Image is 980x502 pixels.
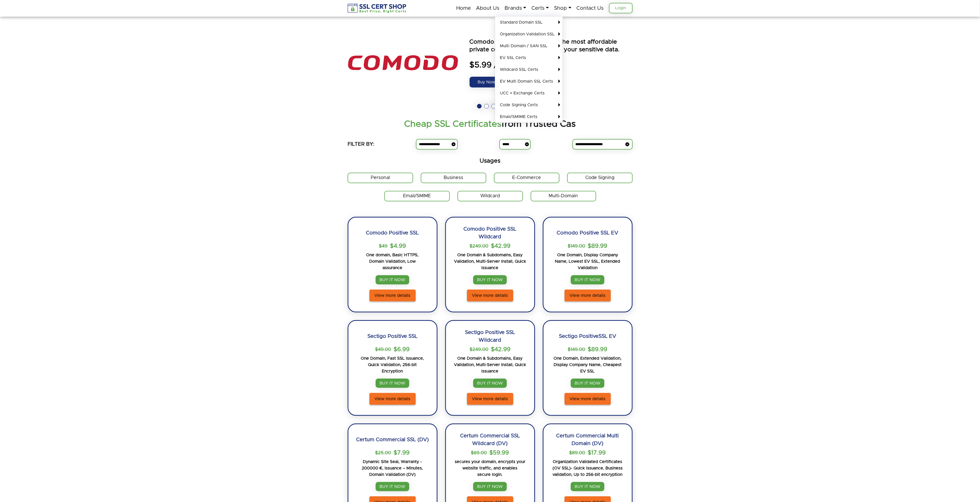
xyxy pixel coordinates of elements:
[356,432,429,447] h2: Certum Commercial SSL (DV)
[366,252,419,271] p: One domain, Basic HTTPS, Domain Validation, Low assurance
[495,87,563,99] a: UCC + Exchange Certs
[495,64,563,75] a: Wildcard SSL Certs
[470,242,488,250] p: $249.00
[348,140,374,148] h5: FILTER BY:
[530,191,596,201] label: Multi-Domain
[348,173,413,183] label: Personal
[470,77,504,87] a: Buy Now
[551,459,624,478] p: Organization Validated Certificates (OV SSL)- Quick Issuance, Business validation, Up to 256-bit ...
[457,191,523,201] label: Wildcard
[554,3,571,14] a: Shop
[394,449,410,457] span: $7.99
[467,290,513,301] a: View more details
[375,449,391,457] p: $25.00
[421,173,486,183] label: Business
[491,242,510,250] span: $42.99
[565,290,611,301] a: View more details
[495,16,563,28] a: Standard Domain SSL
[473,275,507,284] a: BUY IT NOW
[551,252,624,271] p: One Domain, Display Company Name, Lowest EV SSL, Extended Validation
[470,346,488,353] p: $249.00
[375,346,391,353] p: $49.00
[366,225,419,241] h2: Comodo Positive SSL
[588,449,606,457] span: $17.99
[471,449,487,457] p: $69.00
[384,191,450,201] label: Email/SMIME
[369,393,416,405] a: View more details
[588,242,607,250] span: $89.99
[571,379,604,388] a: BUY IT NOW
[456,3,471,14] a: Home
[557,225,619,241] h2: Comodo Positive SSL EV
[567,173,633,183] label: Code Signing
[551,355,624,375] p: One Domain, Extended Validation, Display Company Name, Cheapest EV SSL
[490,449,509,457] span: $59.99
[348,24,458,101] img: the positive ssl logo is shown above an orange and blue text that says power by seo
[551,432,624,447] h2: Certum Commercial Multi Domain (DV)
[495,111,563,123] a: Email/SMIME Certs
[588,346,607,353] span: $89.99
[470,38,633,54] p: Comodo Positive SSL is among the most affordable private certificate for encrypting your sensitiv...
[569,449,585,457] p: $89.00
[491,346,510,353] span: $42.99
[376,482,409,491] a: BUY IT NOW
[348,4,407,13] img: sslcertshop-logo
[559,329,616,344] h2: Sectigo PositiveSSL EV
[577,3,604,14] a: Contact Us
[495,99,563,111] a: Code Signing Certs
[495,28,563,40] a: Organization Validation SSL
[454,252,527,271] p: One Domain & Subdomains, Easy Validation, Multi-Server Install, Quick Issuance
[394,346,410,353] span: $6.99
[404,120,502,129] strong: Cheap SSL Certificates
[473,482,507,491] a: BUY IT NOW
[376,379,409,388] a: BUY IT NOW
[495,75,563,87] a: EV Multi Domain SSL Certs
[369,290,416,301] a: View more details
[571,275,604,284] a: BUY IT NOW
[454,355,527,375] p: One Domain & Subdomains, Easy Validation, Multi-Server Install, Quick Issuance
[454,432,527,447] h2: Certum Commercial SSL Wildcard (DV)
[454,225,527,241] h2: Comodo Positive SSL Wildcard
[568,346,585,353] p: $149.00
[565,393,611,405] a: View more details
[367,329,417,344] h2: Sectigo Positive SSL
[454,329,527,344] h2: Sectigo Positive SSL Wildcard
[568,242,585,250] p: $149.00
[356,459,429,478] p: Dynamic Site Seal, Warranty - 200000 €, Issuance – Minutes, Domain Validation (DV)
[348,157,633,165] h5: Usages
[571,482,604,491] a: BUY IT NOW
[454,459,527,478] p: secures your domain, encrypts your website traffic, and enables secure login.
[379,242,387,250] p: $49
[609,3,633,13] a: Login
[505,3,526,14] a: Brands
[473,379,507,388] a: BUY IT NOW
[470,60,633,70] span: $5.99 / Year
[494,173,559,183] label: E-Commerce
[531,3,549,14] a: Certs
[390,242,406,250] span: $4.99
[376,275,409,284] a: BUY IT NOW
[356,355,429,375] p: One Domain, Fast SSL Issuance, Quick Validation, 256-bit Encryption
[476,3,499,14] a: About Us
[495,40,563,52] a: Multi Domain / SAN SSL
[467,393,513,405] a: View more details
[495,52,563,64] a: EV SSL Certs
